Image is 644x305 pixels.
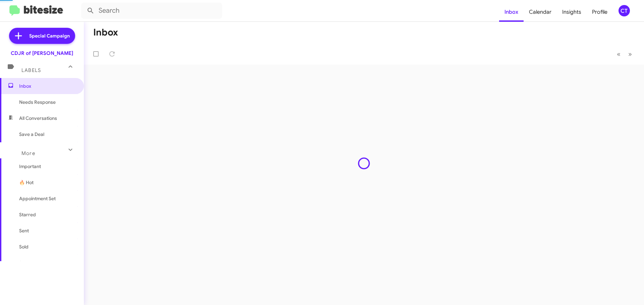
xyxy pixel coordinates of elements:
span: Needs Response [19,99,76,105]
span: « [617,50,621,58]
span: Important [19,163,76,170]
h1: Inbox [93,27,118,38]
span: Sent [19,227,29,234]
span: All Conversations [19,115,57,122]
span: Labels [21,67,41,73]
button: CT [613,5,637,16]
span: More [21,150,35,156]
nav: Page navigation example [613,47,636,61]
span: Special Campaign [29,32,70,39]
a: Inbox [499,2,524,22]
button: Previous [613,47,625,61]
span: Appointment Set [19,195,56,202]
a: Profile [587,2,613,22]
span: Inbox [19,83,76,89]
span: » [628,50,632,58]
div: CT [619,5,630,16]
a: Special Campaign [9,28,75,44]
button: Next [624,47,636,61]
span: Save a Deal [19,131,44,138]
div: CDJR of [PERSON_NAME] [11,50,73,57]
span: Sold [19,243,29,250]
span: Starred [19,211,36,218]
input: Search [81,3,222,19]
span: 🔥 Hot [19,179,34,186]
span: Sold Responded [19,259,55,266]
a: Insights [557,2,587,22]
a: Calendar [524,2,557,22]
